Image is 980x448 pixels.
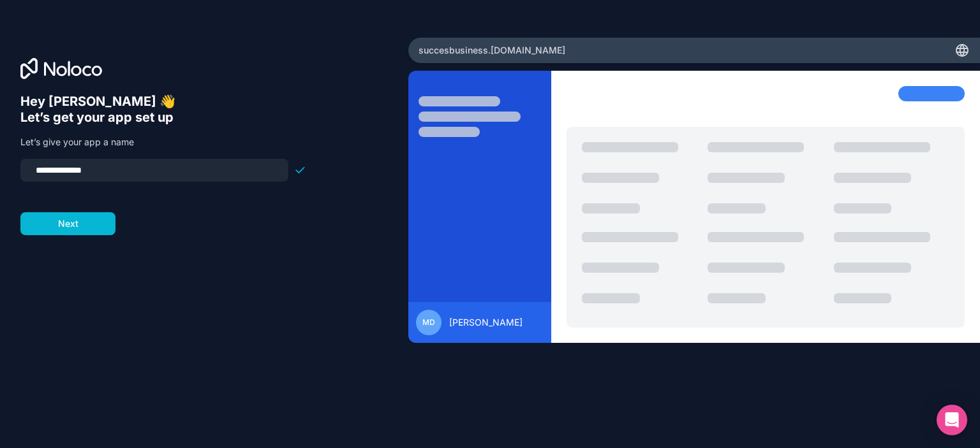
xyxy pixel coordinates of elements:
[20,136,306,148] p: Let’s give your app a name
[419,44,565,57] span: succesbusiness .[DOMAIN_NAME]
[937,405,967,435] div: Open Intercom Messenger
[449,316,523,329] span: [PERSON_NAME]
[422,317,435,328] span: MD
[20,212,115,235] button: Next
[20,110,306,126] h6: Let’s get your app set up
[20,94,306,110] h6: Hey [PERSON_NAME] 👋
